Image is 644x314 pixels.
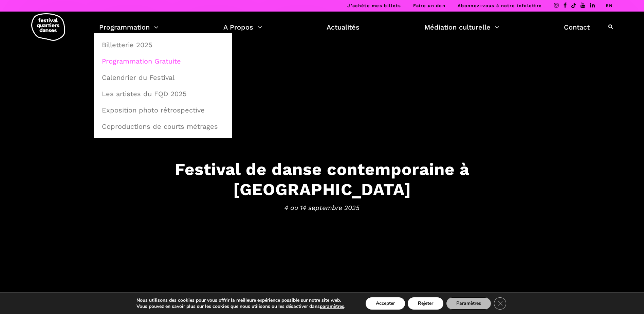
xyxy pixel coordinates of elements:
button: Rejeter [408,297,443,310]
p: Vous pouvez en savoir plus sur les cookies que nous utilisons ou les désactiver dans . [136,303,345,310]
a: Programmation [99,21,159,33]
a: Contact [564,21,590,33]
a: Coproductions de courts métrages [98,119,228,134]
button: Paramètres [446,297,491,310]
a: Médiation culturelle [424,21,499,33]
a: Calendrier du Festival [98,70,228,85]
a: J’achète mes billets [347,3,401,8]
button: paramètres [320,303,344,310]
span: 4 au 14 septembre 2025 [112,203,533,213]
img: logo-fqd-med [31,13,65,41]
a: Programmation Gratuite [98,53,228,69]
a: Actualités [327,21,360,33]
a: Abonnez-vous à notre infolettre [458,3,542,8]
a: A Propos [223,21,262,33]
a: EN [606,3,613,8]
h3: Festival de danse contemporaine à [GEOGRAPHIC_DATA] [112,159,533,199]
a: Faire un don [413,3,445,8]
button: Accepter [366,297,405,310]
a: Billetterie 2025 [98,37,228,53]
button: Close GDPR Cookie Banner [494,297,506,310]
a: Les artistes du FQD 2025 [98,86,228,102]
p: Nous utilisons des cookies pour vous offrir la meilleure expérience possible sur notre site web. [136,297,345,303]
a: Exposition photo rétrospective [98,102,228,118]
